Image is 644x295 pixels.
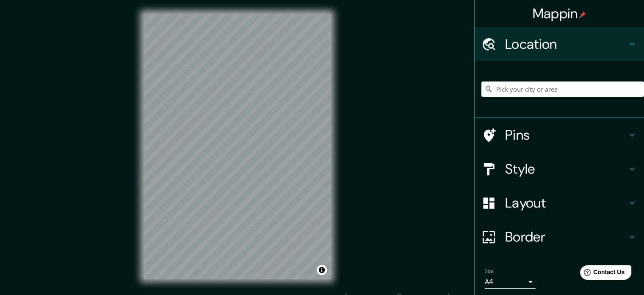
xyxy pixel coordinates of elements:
[533,5,586,22] h4: Mappin
[505,194,627,211] h4: Layout
[485,268,494,275] label: Size
[475,118,644,152] div: Pins
[505,228,627,245] h4: Border
[569,262,635,286] iframe: Help widget launcher
[475,186,644,220] div: Layout
[317,265,327,275] button: Toggle attribution
[481,81,644,97] input: Pick your city or area
[505,160,627,177] h4: Style
[144,14,331,279] canvas: Map
[505,126,627,143] h4: Pins
[475,152,644,186] div: Style
[475,220,644,254] div: Border
[579,11,586,18] img: pin-icon.png
[485,275,536,289] div: A4
[505,36,627,53] h4: Location
[475,27,644,61] div: Location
